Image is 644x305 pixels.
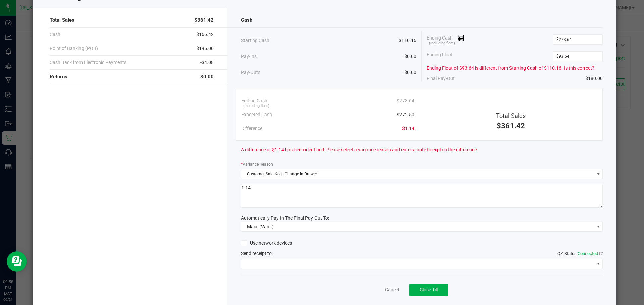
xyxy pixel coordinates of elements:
span: Final Pay-Out [427,75,455,82]
span: $110.16 [399,37,416,44]
span: $273.64 [397,97,414,104]
span: Close Till [420,287,438,292]
span: Starting Cash [241,37,269,44]
span: Cash Back from Electronic Payments [50,59,126,66]
span: $272.50 [397,111,414,118]
span: Main [247,224,257,229]
iframe: Resource center [7,251,27,272]
span: Ending Cash [241,97,267,104]
button: Close Till [409,284,448,296]
label: Variance Reason [241,161,273,167]
span: Ending Float [427,51,453,61]
span: Automatically Pay-In The Final Pay-Out To: [241,215,329,221]
a: Cancel [385,286,399,293]
span: Point of Banking (POB) [50,45,98,52]
span: A difference of $1.14 has been identified. Please select a variance reason and enter a note to ex... [241,146,478,153]
span: $195.00 [196,45,214,52]
span: $361.42 [194,16,214,24]
span: $0.00 [200,73,214,81]
span: (Vault) [259,224,274,229]
span: QZ Status: [557,251,603,256]
span: Send receipt to: [241,251,273,256]
span: Ending Cash [427,34,464,45]
span: -$4.08 [200,59,214,66]
div: Ending Float of $93.64 is different from Starting Cash of $110.16. Is this correct? [427,65,603,72]
span: Cash [241,16,252,24]
div: Returns [50,70,214,84]
span: Customer Said Keep Change in Drawer [241,169,594,179]
span: (including float) [243,103,269,109]
span: Pay-Ins [241,53,257,60]
span: Expected Cash [241,111,272,118]
span: Connected [578,251,598,256]
span: Total Sales [496,112,526,119]
label: Use network devices [241,240,292,247]
span: Difference [241,125,262,132]
span: (including float) [429,41,455,46]
span: $180.00 [585,75,603,82]
span: Cash [50,31,60,38]
span: $361.42 [497,122,525,130]
span: $0.00 [404,53,416,60]
span: $1.14 [402,125,414,132]
span: Pay-Outs [241,69,260,76]
span: Total Sales [50,16,74,24]
span: $0.00 [404,69,416,76]
span: $166.42 [196,31,214,38]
